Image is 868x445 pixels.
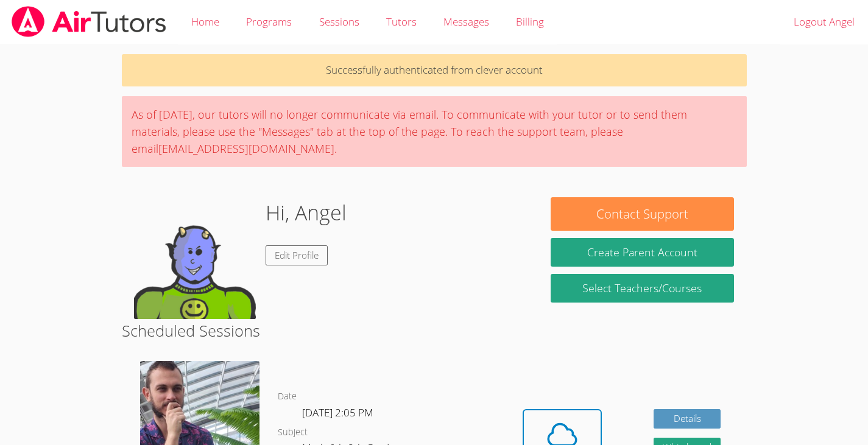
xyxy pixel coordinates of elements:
[443,15,489,29] span: Messages
[278,389,297,404] dt: Date
[10,6,168,37] img: airtutors_banner-c4298cdbf04f3fff15de1276eac7730deb9818008684d7c2e4769d2f7ddbe033.png
[551,274,734,303] a: Select Teachers/Courses
[266,197,347,228] h1: Hi, Angel
[278,425,308,440] dt: Subject
[654,409,721,429] a: Details
[266,245,328,265] a: Edit Profile
[134,197,256,319] img: default.png
[302,405,373,419] span: [DATE] 2:05 PM
[551,238,734,267] button: Create Parent Account
[122,319,747,342] h2: Scheduled Sessions
[122,54,747,86] p: Successfully authenticated from clever account
[122,96,747,167] div: As of [DATE], our tutors will no longer communicate via email. To communicate with your tutor or ...
[551,197,734,231] button: Contact Support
